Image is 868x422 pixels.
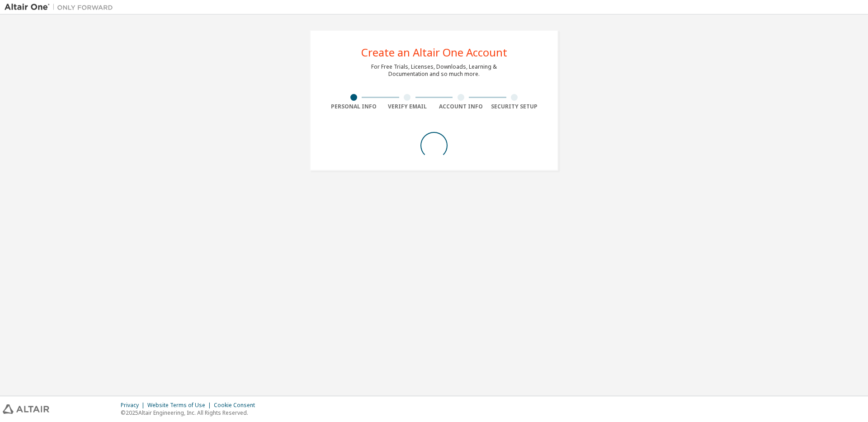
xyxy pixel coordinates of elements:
[121,409,260,417] p: © 2025 Altair Engineering, Inc. All Rights Reserved.
[371,63,497,78] div: For Free Trials, Licenses, Downloads, Learning & Documentation and so much more.
[121,402,147,409] div: Privacy
[488,103,542,110] div: Security Setup
[327,103,381,110] div: Personal Info
[381,103,434,110] div: Verify Email
[5,3,118,12] img: Altair One
[361,47,507,58] div: Create an Altair One Account
[434,103,488,110] div: Account Info
[147,402,214,409] div: Website Terms of Use
[214,402,260,409] div: Cookie Consent
[3,404,49,414] img: altair_logo.svg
